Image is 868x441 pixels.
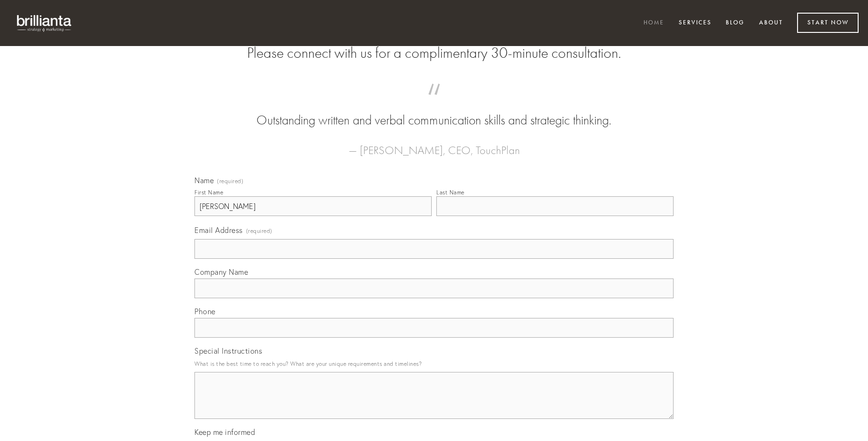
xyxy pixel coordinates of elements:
blockquote: Outstanding written and verbal communication skills and strategic thinking. [209,93,659,130]
a: Services [673,15,718,31]
a: Home [637,15,670,31]
p: What is the best time to reach you? What are your unique requirements and timelines? [194,357,674,370]
span: (required) [246,224,272,237]
span: Phone [194,307,216,316]
div: First Name [194,189,223,196]
span: Email Address [194,225,243,235]
span: Company Name [194,267,248,277]
a: Blog [720,15,751,31]
img: brillianta - research, strategy, marketing [9,9,80,37]
a: Start Now [797,13,859,33]
a: About [753,15,789,31]
span: Special Instructions [194,346,262,356]
div: Last Name [436,189,465,196]
span: Keep me informed [194,427,255,437]
h2: Please connect with us for a complimentary 30-minute consultation. [194,44,674,62]
span: Name [194,176,214,185]
figcaption: — [PERSON_NAME], CEO, TouchPlan [209,130,659,160]
span: “ [209,93,659,111]
span: (required) [217,178,243,184]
